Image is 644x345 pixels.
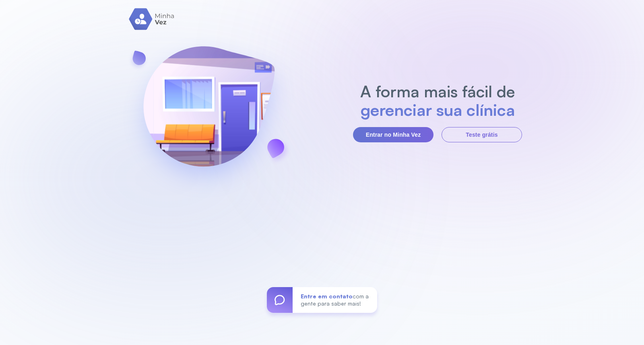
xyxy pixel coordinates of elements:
[293,287,377,313] div: com a gente para saber mais!
[301,293,353,300] span: Entre em contato
[356,82,519,101] h2: A forma mais fácil de
[353,127,433,142] button: Entrar no Minha Vez
[442,127,522,142] button: Teste grátis
[356,101,519,119] h2: gerenciar sua clínica
[129,8,175,30] img: logo.svg
[122,25,296,200] img: banner-login.svg
[267,287,377,313] a: Entre em contatocom a gente para saber mais!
